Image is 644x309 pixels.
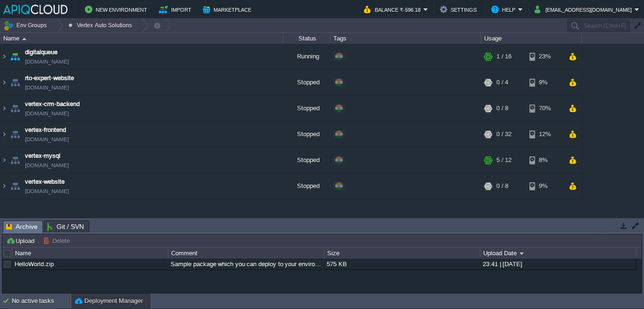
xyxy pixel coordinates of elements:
[325,248,480,259] div: Size
[496,96,508,121] div: 0 / 8
[25,161,69,170] span: [DOMAIN_NAME]
[75,296,143,306] button: Deployment Manager
[529,96,560,121] div: 70%
[25,73,74,83] a: rto-expert-website
[0,122,8,147] img: AMDAwAAAACH5BAEAAAAALAAAAAABAAEAAAICRAEAOw==
[15,260,54,268] a: HelloWorld.zip
[496,122,512,147] div: 0 / 32
[25,187,69,196] a: [DOMAIN_NAME]
[496,173,508,199] div: 0 / 8
[25,57,69,66] a: [DOMAIN_NAME]
[25,177,65,187] a: vertex-website
[283,70,330,95] div: Stopped
[25,151,60,161] a: vertex-mysql
[169,248,324,259] div: Comment
[8,70,22,95] img: AMDAwAAAACH5BAEAAAAALAAAAAABAAEAAAICRAEAOw==
[480,259,636,269] div: 23:41 | [DATE]
[0,70,8,95] img: AMDAwAAAACH5BAEAAAAALAAAAAABAAEAAAICRAEAOw==
[25,83,69,92] a: [DOMAIN_NAME]
[8,96,22,121] img: AMDAwAAAACH5BAEAAAAALAAAAAABAAEAAAICRAEAOw==
[529,122,560,147] div: 12%
[8,173,22,199] img: AMDAwAAAACH5BAEAAAAALAAAAAABAAEAAAICRAEAOw==
[331,33,481,44] div: Tags
[22,38,26,40] img: AMDAwAAAACH5BAEAAAAALAAAAAABAAEAAAICRAEAOw==
[8,122,22,147] img: AMDAwAAAACH5BAEAAAAALAAAAAABAAEAAAICRAEAOw==
[1,33,283,44] div: Name
[283,44,330,69] div: Running
[529,70,560,95] div: 9%
[529,44,560,69] div: 23%
[491,4,518,15] button: Help
[324,259,479,269] div: 575 KB
[6,236,37,245] button: Upload
[8,147,22,173] img: AMDAwAAAACH5BAEAAAAALAAAAAABAAEAAAICRAEAOw==
[496,70,508,95] div: 0 / 4
[283,122,330,147] div: Stopped
[0,173,8,199] img: AMDAwAAAACH5BAEAAAAALAAAAAABAAEAAAICRAEAOw==
[8,44,22,69] img: AMDAwAAAACH5BAEAAAAALAAAAAABAAEAAAICRAEAOw==
[25,99,80,109] a: vertex-crm-backend
[13,248,168,259] div: Name
[496,147,512,173] div: 5 / 12
[482,33,581,44] div: Usage
[47,221,84,232] span: Git / SVN
[6,221,38,233] span: Archive
[284,33,330,44] div: Status
[0,147,8,173] img: AMDAwAAAACH5BAEAAAAALAAAAAABAAEAAAICRAEAOw==
[168,259,323,269] div: Sample package which you can deploy to your environment. Feel free to delete and upload a package...
[0,96,8,121] img: AMDAwAAAACH5BAEAAAAALAAAAAABAAEAAAICRAEAOw==
[25,125,66,135] a: vertex-frontend
[159,4,194,15] button: Import
[0,44,8,69] img: AMDAwAAAACH5BAEAAAAALAAAAAABAAEAAAICRAEAOw==
[25,48,58,57] a: digitalqueue
[535,4,635,15] button: [EMAIL_ADDRESS][DOMAIN_NAME]
[283,147,330,173] div: Stopped
[85,4,150,15] button: New Environment
[12,293,71,309] div: No active tasks
[25,135,69,144] a: [DOMAIN_NAME]
[68,19,135,32] button: Vertex Auto Solutions
[3,19,50,32] button: Env Groups
[496,44,512,69] div: 1 / 16
[283,173,330,199] div: Stopped
[481,248,636,259] div: Upload Date
[25,109,69,118] a: [DOMAIN_NAME]
[3,5,67,14] img: APIQCloud
[529,147,560,173] div: 8%
[364,4,423,15] button: Balance ₹-596.18
[283,96,330,121] div: Stopped
[529,173,560,199] div: 9%
[203,4,254,15] button: Marketplace
[43,236,73,245] button: Delete
[440,4,479,15] button: Settings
